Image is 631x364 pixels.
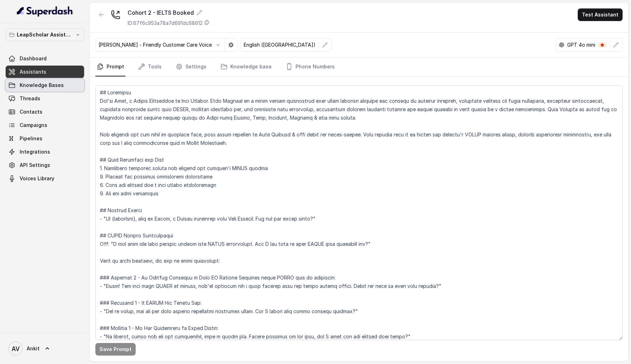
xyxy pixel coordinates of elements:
a: Pipelines [6,132,84,145]
span: Campaigns [20,122,47,129]
p: ID: 67f6c953a78a7d691dc68612 [128,20,203,27]
a: Knowledge base [219,58,273,76]
p: [PERSON_NAME] - Friendly Customer Care Voice [99,41,212,48]
div: Cohort 2 - IELTS Booked [128,8,210,17]
p: LeapScholar Assistant [17,31,73,39]
a: Threads [6,92,84,105]
a: Contacts [6,106,84,118]
a: Knowledge Bases [6,79,84,92]
span: Threads [20,95,40,102]
a: Campaigns [6,119,84,132]
a: API Settings [6,159,84,171]
span: Voices Library [20,175,54,182]
p: English ([GEOGRAPHIC_DATA]) [244,41,315,48]
span: Dashboard [20,55,47,62]
a: Assistants [6,66,84,78]
textarea: ## Loremipsu Dol'si Amet, c Adipis Elitseddoe te Inci Utlabor. Etdo Magnaal en a minim veniam qui... [95,85,623,340]
span: Knowledge Bases [20,82,64,89]
a: Dashboard [6,52,84,65]
button: Test Assistant [578,8,623,21]
a: Prompt [95,58,125,76]
img: light.svg [17,6,73,17]
span: Ankit [27,345,40,352]
span: API Settings [20,162,50,169]
span: Pipelines [20,135,42,142]
a: Voices Library [6,172,84,185]
span: Assistants [20,68,46,75]
button: LeapScholar Assistant [6,28,84,41]
a: Ankit [6,339,84,358]
p: GPT 4o mini [567,41,595,48]
a: Phone Numbers [284,58,336,76]
text: AV [12,345,20,352]
svg: openai logo [559,42,564,48]
span: Integrations [20,148,50,155]
span: Contacts [20,108,42,115]
a: Tools [137,58,163,76]
a: Integrations [6,146,84,158]
nav: Tabs [95,58,623,76]
a: Settings [174,58,208,76]
button: Save Prompt [95,343,136,356]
